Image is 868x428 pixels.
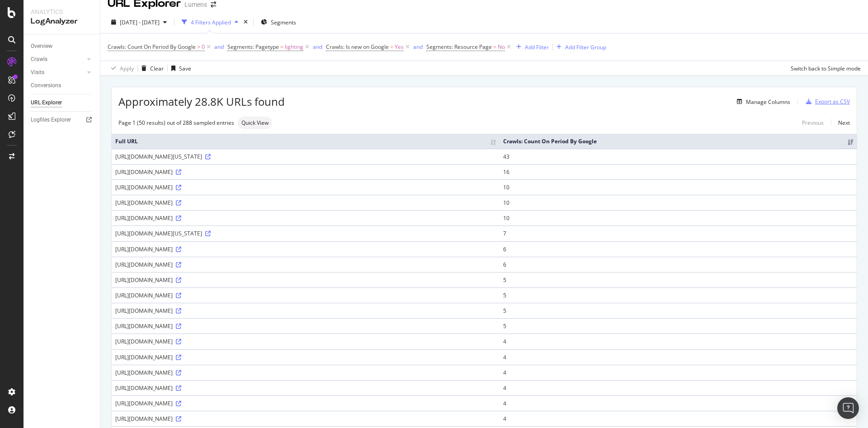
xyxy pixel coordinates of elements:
[500,257,857,272] td: 6
[733,96,790,107] button: Manage Columns
[31,98,62,108] div: URL Explorer
[500,411,857,426] td: 4
[197,43,200,51] span: >
[150,65,164,72] div: Clear
[280,43,283,51] span: =
[191,19,231,26] div: 4 Filters Applied
[500,195,857,210] td: 10
[500,287,857,303] td: 5
[493,43,496,51] span: =
[746,98,790,106] div: Manage Columns
[211,1,216,8] div: arrow-right-arrow-left
[815,98,850,105] div: Export as CSV
[115,292,496,299] div: [URL][DOMAIN_NAME]
[120,65,134,72] div: Apply
[168,61,191,75] button: Save
[500,241,857,257] td: 6
[108,15,170,29] button: [DATE] - [DATE]
[179,65,191,72] div: Save
[138,61,164,75] button: Clear
[500,318,857,334] td: 5
[500,395,857,411] td: 4
[500,149,857,164] td: 43
[498,41,505,53] span: No
[313,42,322,51] button: and
[31,42,94,51] a: Overview
[553,42,606,52] button: Add Filter Group
[31,55,47,64] div: Crawls
[31,81,61,90] div: Conversions
[115,400,496,407] div: [URL][DOMAIN_NAME]
[31,115,94,125] a: Logfiles Explorer
[115,230,496,237] div: [URL][DOMAIN_NAME][US_STATE]
[285,41,303,53] span: lighting
[500,380,857,395] td: 4
[241,120,269,126] span: Quick View
[118,119,234,127] div: Page 1 (50 results) out of 288 sampled entries
[31,68,44,77] div: Visits
[787,61,861,75] button: Switch back to Simple mode
[500,303,857,318] td: 5
[115,214,496,222] div: [URL][DOMAIN_NAME]
[837,397,859,419] div: Open Intercom Messenger
[802,94,850,109] button: Export as CSV
[31,81,94,90] a: Conversions
[500,365,857,380] td: 4
[115,168,496,176] div: [URL][DOMAIN_NAME]
[120,19,160,26] span: [DATE] - [DATE]
[178,15,242,29] button: 4 Filters Applied
[500,210,857,226] td: 10
[31,98,94,108] a: URL Explorer
[31,68,85,77] a: Visits
[115,353,496,361] div: [URL][DOMAIN_NAME]
[115,183,496,191] div: [URL][DOMAIN_NAME]
[115,307,496,315] div: [URL][DOMAIN_NAME]
[108,61,134,75] button: Apply
[791,65,861,72] div: Switch back to Simple mode
[500,272,857,287] td: 5
[513,42,549,52] button: Add Filter
[500,179,857,195] td: 10
[115,153,496,160] div: [URL][DOMAIN_NAME][US_STATE]
[500,334,857,349] td: 4
[108,43,196,51] span: Crawls: Count On Period By Google
[115,276,496,284] div: [URL][DOMAIN_NAME]
[242,18,250,27] div: times
[118,94,285,109] span: Approximately 28.8K URLs found
[115,245,496,253] div: [URL][DOMAIN_NAME]
[271,19,296,26] span: Segments
[115,261,496,268] div: [URL][DOMAIN_NAME]
[565,43,606,51] div: Add Filter Group
[202,41,205,53] span: 0
[500,134,857,149] th: Crawls: Count On Period By Google: activate to sort column ascending
[115,384,496,392] div: [URL][DOMAIN_NAME]
[115,415,496,423] div: [URL][DOMAIN_NAME]
[426,43,492,51] span: Segments: Resource Page
[500,349,857,365] td: 4
[31,115,71,125] div: Logfiles Explorer
[31,16,93,27] div: LogAnalyzer
[413,42,423,51] button: and
[500,226,857,241] td: 7
[31,42,52,51] div: Overview
[31,55,85,64] a: Crawls
[115,369,496,376] div: [URL][DOMAIN_NAME]
[500,164,857,179] td: 16
[214,42,224,51] button: and
[115,322,496,330] div: [URL][DOMAIN_NAME]
[831,116,850,129] a: Next
[395,41,404,53] span: Yes
[31,7,93,16] div: Analytics
[390,43,393,51] span: =
[238,117,272,129] div: neutral label
[326,43,389,51] span: Crawls: Is new on Google
[115,199,496,207] div: [URL][DOMAIN_NAME]
[525,43,549,51] div: Add Filter
[112,134,500,149] th: Full URL: activate to sort column ascending
[115,338,496,345] div: [URL][DOMAIN_NAME]
[227,43,279,51] span: Segments: Pagetype
[257,15,300,29] button: Segments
